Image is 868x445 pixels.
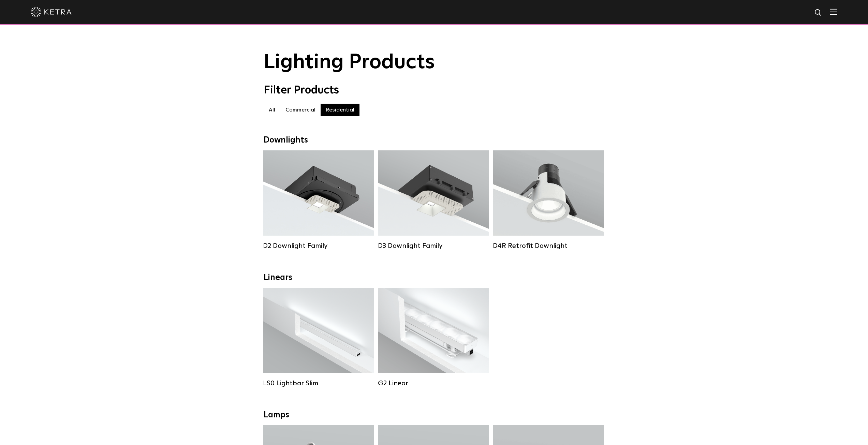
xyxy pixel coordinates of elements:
span: Lighting Products [264,52,435,73]
a: D4R Retrofit Downlight Lumen Output:800Colors:White / BlackBeam Angles:15° / 25° / 40° / 60°Watta... [493,150,604,250]
div: Lamps [264,410,605,420]
label: All [264,104,280,116]
a: D3 Downlight Family Lumen Output:700 / 900 / 1100Colors:White / Black / Silver / Bronze / Paintab... [378,150,489,250]
div: Downlights [264,135,605,145]
a: G2 Linear Lumen Output:400 / 700 / 1000Colors:WhiteBeam Angles:Flood / [GEOGRAPHIC_DATA] / Narrow... [378,288,489,387]
img: ketra-logo-2019-white [31,7,72,17]
div: G2 Linear [378,379,489,387]
div: Linears [264,273,605,283]
div: D3 Downlight Family [378,242,489,250]
img: search icon [814,9,823,17]
div: D4R Retrofit Downlight [493,242,604,250]
a: LS0 Lightbar Slim Lumen Output:200 / 350Colors:White / BlackControl:X96 Controller [263,288,374,387]
div: Filter Products [264,84,605,97]
label: Commercial [280,104,321,116]
div: LS0 Lightbar Slim [263,379,374,387]
a: D2 Downlight Family Lumen Output:1200Colors:White / Black / Gloss Black / Silver / Bronze / Silve... [263,150,374,250]
label: Residential [321,104,359,116]
img: Hamburger%20Nav.svg [830,9,837,15]
div: D2 Downlight Family [263,242,374,250]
